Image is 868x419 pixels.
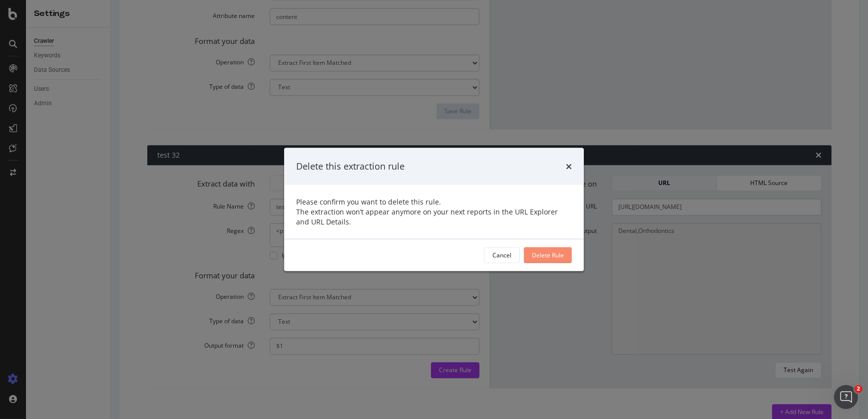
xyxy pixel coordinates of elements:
[834,385,858,409] iframe: Intercom live chat
[532,251,564,259] div: Delete Rule
[484,247,520,263] button: Cancel
[566,160,572,173] div: times
[296,197,572,226] div: Please confirm you want to delete this rule. The extraction won’t appear anymore on your next rep...
[524,247,572,263] button: Delete Rule
[492,251,511,259] div: Cancel
[296,160,405,173] div: Delete this extraction rule
[284,148,584,271] div: modal
[855,385,863,393] span: 2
